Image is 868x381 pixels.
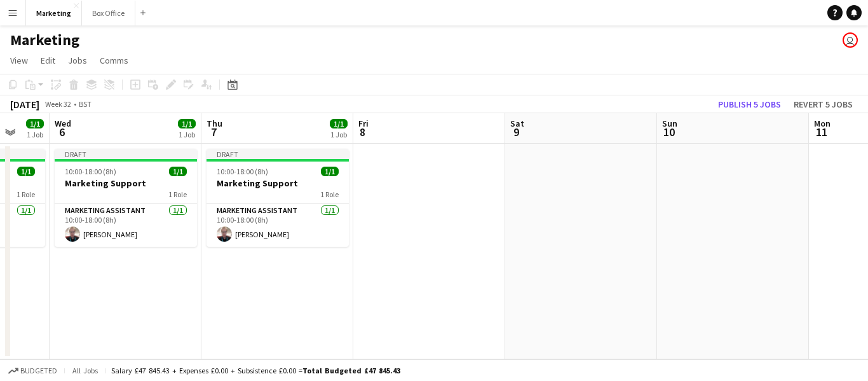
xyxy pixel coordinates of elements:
button: Revert 5 jobs [789,96,858,113]
a: Edit [36,52,60,69]
div: BST [79,99,92,109]
div: [DATE] [10,98,39,111]
span: Jobs [68,55,87,66]
span: Week 32 [42,99,74,109]
span: Edit [41,55,55,66]
app-user-avatar: Liveforce Marketing [843,32,858,48]
span: View [10,55,28,66]
button: Marketing [26,1,82,25]
button: Budgeted [6,364,59,378]
a: View [5,52,33,69]
button: Publish 5 jobs [713,96,786,113]
button: Box Office [82,1,135,25]
span: Budgeted [20,366,57,375]
span: Total Budgeted £47 845.43 [302,366,400,375]
a: Jobs [63,52,92,69]
a: Comms [95,52,133,69]
span: All jobs [70,366,100,375]
div: Salary £47 845.43 + Expenses £0.00 + Subsistence £0.00 = [111,366,400,375]
span: Comms [100,55,128,66]
h1: Marketing [10,31,79,50]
